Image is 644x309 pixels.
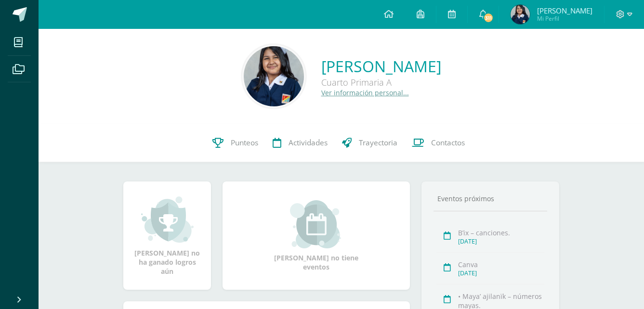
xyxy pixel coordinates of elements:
span: Actividades [289,138,328,148]
span: [PERSON_NAME] [537,6,592,15]
span: Mi Perfil [537,14,592,23]
div: Cuarto Primaria A [321,77,441,88]
a: Punteos [205,124,265,162]
a: Ver información personal... [321,88,409,97]
a: [PERSON_NAME] [321,56,441,77]
img: f588398c647a5c49c5b516e2cdd231e4.png [244,46,304,106]
img: achievement_small.png [141,195,194,244]
div: Canva [458,260,544,269]
a: Actividades [265,124,335,162]
img: event_small.png [290,200,342,248]
div: Eventos próximos [434,194,547,203]
div: B’ix – canciones. [458,228,544,237]
span: Punteos [231,138,258,148]
img: 91950cbd08e9e06c9ebd8a926e58f552.png [511,5,530,24]
div: [DATE] [458,237,544,245]
span: Trayectoria [359,138,397,148]
span: Contactos [431,138,465,148]
div: [PERSON_NAME] no ha ganado logros aún [133,195,201,276]
a: Trayectoria [335,124,405,162]
span: 311 [483,13,494,23]
div: [PERSON_NAME] no tiene eventos [268,200,365,271]
div: [DATE] [458,269,544,277]
a: Contactos [405,124,472,162]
